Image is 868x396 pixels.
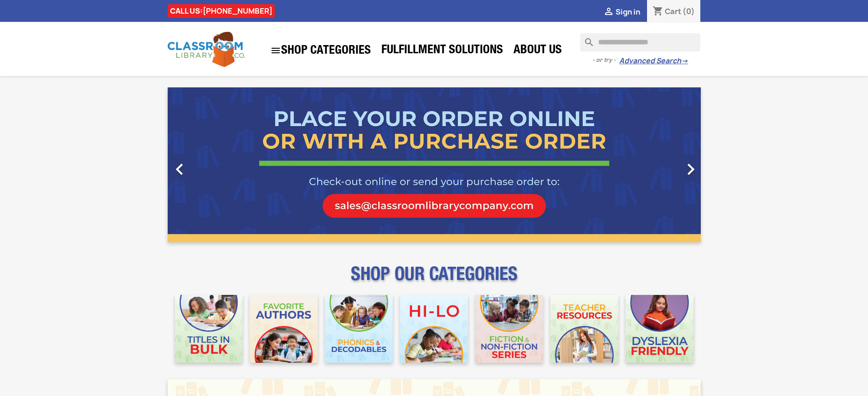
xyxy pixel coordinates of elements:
input: Search [580,33,700,51]
a: SHOP CATEGORIES [266,41,375,61]
img: CLC_HiLo_Mobile.jpg [400,295,468,363]
a: Previous [168,87,248,242]
a:  Sign in [603,7,640,17]
span: Sign in [616,7,640,17]
a: About Us [509,42,566,60]
img: CLC_Bulk_Mobile.jpg [175,295,243,363]
img: CLC_Dyslexia_Mobile.jpg [626,295,693,363]
p: SHOP OUR CATEGORIES [168,271,701,288]
i:  [270,45,281,56]
i:  [603,7,614,18]
img: CLC_Fiction_Nonfiction_Mobile.jpg [475,295,543,363]
img: CLC_Teacher_Resources_Mobile.jpg [550,295,618,363]
span: - or try - [592,56,619,65]
i: shopping_cart [652,6,663,17]
a: Advanced Search→ [619,56,688,66]
img: Classroom Library Company [168,32,245,67]
img: CLC_Favorite_Authors_Mobile.jpg [250,295,318,363]
span: → [681,56,688,66]
span: (0) [683,6,695,16]
a: [PHONE_NUMBER] [203,6,272,16]
div: CALL US: [168,4,275,18]
span: Cart [665,6,681,16]
ul: Carousel container [168,87,701,242]
a: Fulfillment Solutions [377,42,508,60]
i:  [168,158,191,181]
a: Next [621,87,701,242]
i:  [679,158,702,181]
img: CLC_Phonics_And_Decodables_Mobile.jpg [325,295,393,363]
i: search [580,33,591,44]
